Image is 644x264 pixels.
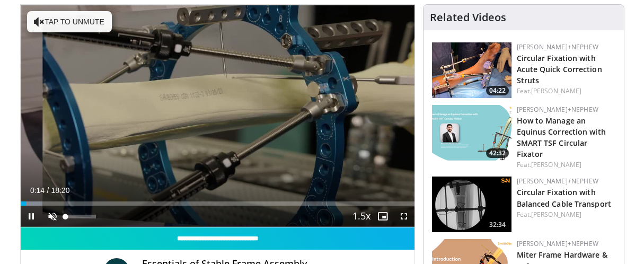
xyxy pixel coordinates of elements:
[432,177,511,232] img: b9720efd-5fe3-4202-89fb-259f1225a9a5.png.150x105_q85_crop-smart_upscale.png
[517,53,602,85] a: Circular Fixation with Acute Quick Correction Struts
[517,42,598,51] a: [PERSON_NAME]+Nephew
[486,86,509,95] span: 04:22
[393,206,414,227] button: Fullscreen
[42,206,63,227] button: Unmute
[47,186,49,195] span: /
[531,210,581,219] a: [PERSON_NAME]
[27,11,112,32] button: Tap to unmute
[517,239,598,248] a: [PERSON_NAME]+Nephew
[432,42,511,98] img: a7f5708d-8341-4284-949e-8ba7bbfa28e4.png.150x105_q85_crop-smart_upscale.png
[372,206,393,227] button: Enable picture-in-picture mode
[517,105,598,114] a: [PERSON_NAME]+Nephew
[531,160,581,169] a: [PERSON_NAME]
[430,11,506,24] h4: Related Videos
[517,210,615,219] div: Feat.
[51,186,69,195] span: 18:20
[30,186,45,195] span: 0:14
[517,187,611,208] a: Circular Fixation with Balanced Cable Transport
[432,105,511,161] img: d563fa16-1da3-40d4-96ac-4bb77f0c8460.png.150x105_q85_crop-smart_upscale.png
[517,86,615,96] div: Feat.
[21,201,414,206] div: Progress Bar
[432,42,511,98] a: 04:22
[21,5,414,227] video-js: Video Player
[432,177,511,232] a: 32:34
[486,148,509,158] span: 42:32
[351,206,372,227] button: Playback Rate
[486,220,509,230] span: 32:34
[531,86,581,95] a: [PERSON_NAME]
[517,160,615,170] div: Feat.
[517,177,598,186] a: [PERSON_NAME]+Nephew
[21,206,42,227] button: Pause
[66,215,96,218] div: Volume Level
[432,105,511,161] a: 42:32
[517,116,606,159] a: How to Manage an Equinus Correction with SMART TSF Circular Fixator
